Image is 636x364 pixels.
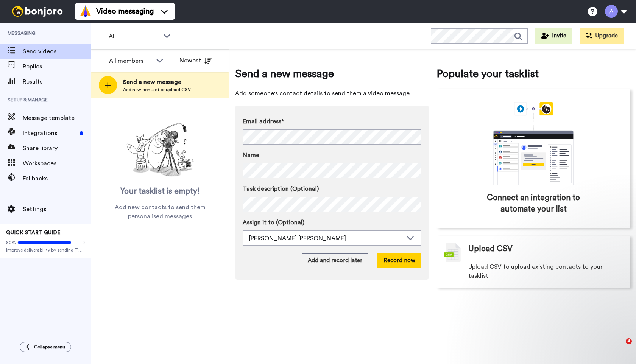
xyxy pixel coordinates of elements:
[96,6,154,17] span: Video messaging
[23,174,91,183] span: Fallbacks
[23,129,76,138] span: Integrations
[102,203,218,221] span: Add new contacts to send them personalised messages
[23,77,91,86] span: Results
[580,28,624,44] button: Upgrade
[477,102,590,185] div: animation
[34,344,65,350] span: Collapse menu
[243,151,259,160] span: Name
[249,234,403,243] div: [PERSON_NAME] [PERSON_NAME]
[626,338,632,344] span: 4
[109,32,159,41] span: All
[23,205,91,214] span: Settings
[377,253,421,268] button: Record now
[9,6,66,17] img: bj-logo-header-white.svg
[23,47,91,56] span: Send videos
[468,262,623,280] span: Upload CSV to upload existing contacts to your tasklist
[109,56,152,65] div: All members
[20,342,71,352] button: Collapse menu
[6,240,16,246] span: 80%
[436,66,630,81] span: Populate your tasklist
[469,192,598,215] span: Connect an integration to automate your list
[235,66,429,81] span: Send a new message
[6,230,61,235] span: QUICK START GUIDE
[468,243,513,255] span: Upload CSV
[610,338,628,356] iframe: Intercom live chat
[174,53,217,68] button: Newest
[444,243,461,262] img: csv-grey.png
[23,144,91,153] span: Share library
[243,184,421,193] label: Task description (Optional)
[535,28,572,44] button: Invite
[122,120,198,180] img: ready-set-action.png
[123,87,191,93] span: Add new contact or upload CSV
[235,89,429,98] span: Add someone's contact details to send them a video message
[302,253,368,268] button: Add and record later
[243,117,421,126] label: Email address*
[243,218,421,227] label: Assign it to (Optional)
[79,5,92,17] img: vm-color.svg
[23,114,91,123] span: Message template
[6,247,85,253] span: Improve deliverability by sending [PERSON_NAME]’s from your own email
[123,78,191,87] span: Send a new message
[23,159,91,168] span: Workspaces
[23,62,91,71] span: Replies
[120,186,200,197] span: Your tasklist is empty!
